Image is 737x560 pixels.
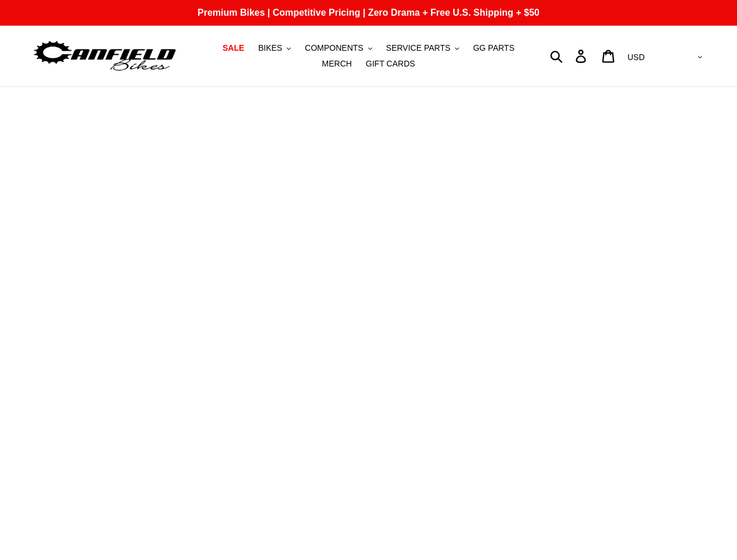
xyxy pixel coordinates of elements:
[467,40,520,56] a: GG PARTS
[386,43,450,53] span: SERVICE PARTS
[252,40,297,56] button: BIKES
[316,56,358,72] a: MERCH
[32,38,178,75] img: Canfield Bikes
[299,40,378,56] button: COMPONENTS
[473,43,514,53] span: GG PARTS
[380,40,465,56] button: SERVICE PARTS
[360,56,421,72] a: GIFT CARDS
[305,43,363,53] span: COMPONENTS
[258,43,282,53] span: BIKES
[217,40,250,56] a: SALE
[366,59,415,69] span: GIFT CARDS
[322,59,352,69] span: MERCH
[223,43,244,53] span: SALE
